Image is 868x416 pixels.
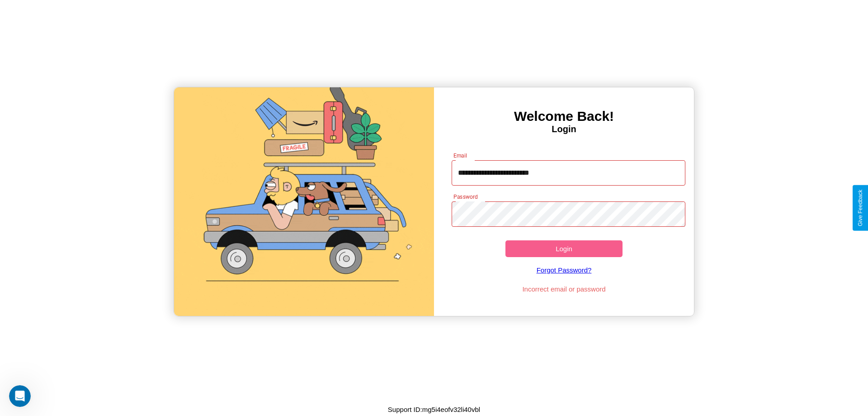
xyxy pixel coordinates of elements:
label: Password [453,193,477,201]
h4: Login [434,124,694,134]
p: Incorrect email or password [447,283,681,295]
img: gif [174,87,434,316]
h3: Welcome Back! [434,109,694,124]
a: Forgot Password? [447,257,681,283]
label: Email [453,152,467,159]
p: Support ID: mg5i4eofv32li40vbl [388,403,480,416]
iframe: Intercom live chat [9,385,31,407]
div: Give Feedback [857,190,863,226]
button: Login [505,240,623,257]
